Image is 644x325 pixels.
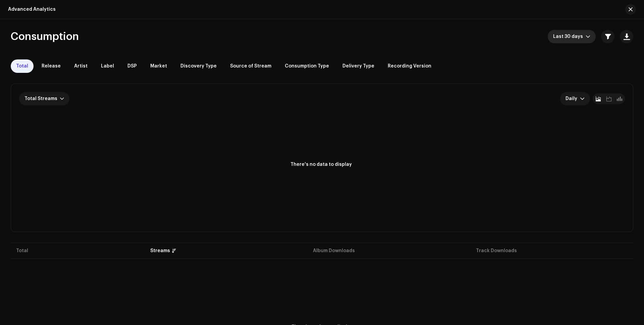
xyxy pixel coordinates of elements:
[580,92,585,105] div: dropdown trigger
[342,63,374,69] span: Delivery Type
[285,63,329,69] span: Consumption Type
[553,30,586,43] span: Last 30 days
[127,63,137,69] span: DSP
[101,63,114,69] span: Label
[586,30,590,43] div: dropdown trigger
[150,63,167,69] span: Market
[566,92,580,105] span: Daily
[230,63,271,69] span: Source of Stream
[388,63,431,69] span: Recording Version
[290,162,352,167] text: There's no data to display
[180,63,217,69] span: Discovery Type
